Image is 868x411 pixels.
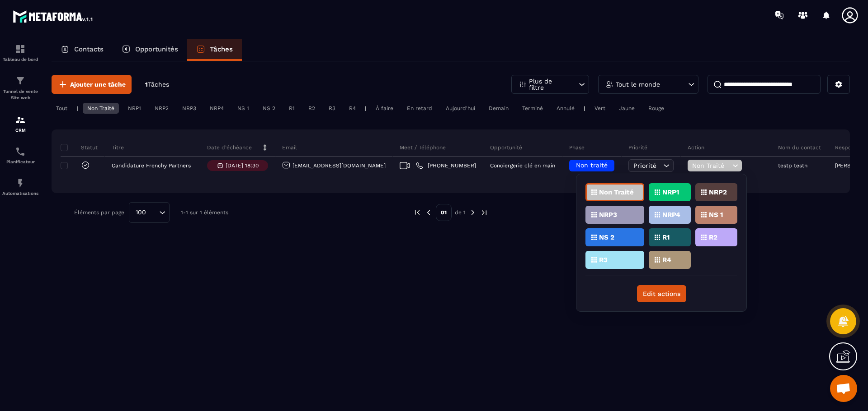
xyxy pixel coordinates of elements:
div: À faire [371,103,398,114]
p: Statut [63,144,98,151]
div: NS 2 [258,103,280,114]
div: Ouvrir le chat [830,375,857,402]
img: formation [15,75,26,86]
div: NRP1 [123,103,146,114]
p: Contacts [74,45,104,53]
img: logo [13,8,94,24]
img: next [480,208,488,217]
a: formationformationTableau de bord [2,37,38,69]
a: formationformationTunnel de vente Site web [2,69,38,108]
div: R1 [284,103,299,114]
p: de 1 [455,209,466,216]
div: R2 [304,103,320,114]
img: formation [15,44,26,55]
p: Candidature Frenchy Partners [112,162,191,169]
p: R4 [662,257,671,263]
p: Tableau de bord [2,57,38,62]
div: NS 1 [233,103,254,114]
span: Non traité [576,162,608,169]
img: formation [15,115,26,125]
div: Tout [52,103,72,114]
p: Meet / Téléphone [400,144,446,151]
div: Jaune [614,103,639,114]
input: Search for option [149,208,157,217]
p: NRP3 [599,212,617,218]
p: Action [688,144,704,151]
p: R1 [662,234,670,240]
p: NS 2 [599,234,614,240]
p: Planificateur [2,159,38,164]
a: automationsautomationsAutomatisations [2,171,38,203]
div: NRP4 [205,103,228,114]
p: Conciergerie clé en main [490,162,555,169]
p: Éléments par page [74,209,124,216]
div: Vert [590,103,610,114]
p: 1 [145,80,169,89]
p: Date d’échéance [207,144,252,151]
div: Rouge [644,103,669,114]
div: NRP3 [178,103,201,114]
p: Non Traité [599,189,634,195]
div: Terminé [518,103,547,114]
img: automations [15,178,26,189]
p: Priorité [628,144,647,151]
p: | [584,105,585,111]
p: Automatisations [2,191,38,196]
a: formationformationCRM [2,108,38,139]
button: Edit actions [637,285,686,302]
p: Opportunité [490,144,522,151]
p: NS 1 [709,212,723,218]
span: 100 [132,208,149,217]
img: prev [413,208,421,217]
div: Aujourd'hui [441,103,480,114]
span: Priorité [633,162,656,169]
a: Tâches [187,39,242,61]
p: 01 [436,204,452,221]
img: next [469,208,477,217]
p: NRP1 [662,189,679,195]
div: NRP2 [150,103,173,114]
div: En retard [402,103,437,114]
a: Opportunités [113,39,187,61]
p: Plus de filtre [529,78,569,91]
img: prev [425,208,433,217]
p: Titre [112,144,124,151]
p: R3 [599,257,608,263]
p: Phase [569,144,585,151]
p: Tout le monde [616,81,660,88]
div: Demain [484,103,513,114]
p: | [76,105,78,111]
p: | [365,105,367,111]
img: scheduler [15,146,26,157]
button: Ajouter une tâche [52,75,132,94]
div: Annulé [552,103,579,114]
p: Tâches [210,45,233,53]
p: [DATE] 18:30 [226,162,259,169]
p: CRM [2,128,38,133]
a: Contacts [52,39,113,61]
p: Email [282,144,297,151]
p: Tunnel de vente Site web [2,88,38,101]
span: Tâches [148,81,169,88]
span: | [412,162,414,169]
a: schedulerschedulerPlanificateur [2,139,38,171]
span: Ajouter une tâche [70,80,126,89]
div: Search for option [129,202,170,223]
div: Non Traité [83,103,119,114]
p: NRP2 [709,189,727,195]
p: R2 [709,234,717,240]
div: R3 [324,103,340,114]
div: R4 [344,103,360,114]
p: Nom du contact [778,144,821,151]
p: testp testn [778,162,807,169]
p: 1-1 sur 1 éléments [181,209,228,216]
span: Non Traité [692,162,730,169]
p: NRP4 [662,212,680,218]
a: [PHONE_NUMBER] [416,162,476,169]
p: Opportunités [135,45,178,53]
